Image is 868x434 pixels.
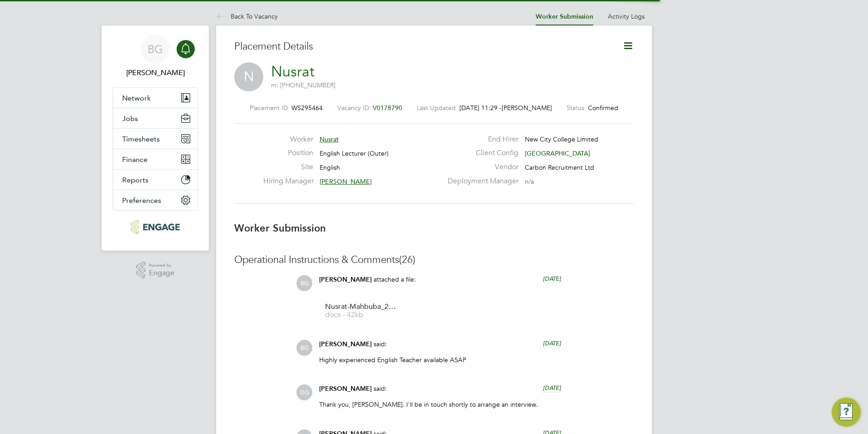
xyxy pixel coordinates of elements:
[291,104,323,112] span: WS295464
[588,104,618,112] span: Confirmed
[296,340,312,356] span: BG
[136,262,175,279] a: Powered byEngage
[234,40,609,53] h3: Placement Details
[113,35,198,78] a: BG[PERSON_NAME]
[319,356,561,364] p: Highly experienced English Teacher available ASAP
[131,220,179,234] img: carbonrecruitment-logo-retina.png
[122,135,160,143] span: Timesheets
[113,67,198,78] span: Becky Green
[320,163,340,172] span: English
[263,148,313,158] label: Position
[543,384,561,392] span: [DATE]
[234,253,634,267] h3: Operational Instructions & Comments
[234,62,263,91] span: N
[320,177,372,186] span: [PERSON_NAME]
[122,176,148,184] span: Reports
[442,148,518,158] label: Client Config
[442,162,518,172] label: Vendor
[250,104,288,112] label: Placement ID
[296,275,312,291] span: BG
[525,149,590,157] span: [GEOGRAPHIC_DATA]
[148,43,163,55] span: BG
[319,276,372,283] span: [PERSON_NAME]
[325,303,398,318] a: Nusrat-Mahbuba_29370026%201111111111 docx - 42kb
[122,114,138,123] span: Jobs
[319,385,372,393] span: [PERSON_NAME]
[113,108,197,128] button: Jobs
[374,340,387,348] span: said:
[271,63,315,81] a: Nusrat
[320,149,389,157] span: English Lecturer (Outer)
[832,398,861,427] button: Engage Resource Center
[263,162,313,172] label: Site
[525,135,598,143] span: New City College Limited
[442,177,518,186] label: Deployment Manager
[263,177,313,186] label: Hiring Manager
[263,135,313,144] label: Worker
[149,269,174,277] span: Engage
[525,163,594,172] span: Carbon Recruitment Ltd
[234,253,634,267] h3: Availability
[216,12,278,20] a: Back To Vacancy
[459,104,502,112] span: [DATE] 11:29 -
[271,81,335,89] span: m: [PHONE_NUMBER]
[325,312,398,318] span: docx - 42kb
[525,177,534,186] span: n/a
[502,104,552,112] span: [PERSON_NAME]
[113,220,198,234] a: Go to home page
[543,275,561,283] span: [DATE]
[442,135,518,144] label: End Hirer
[536,13,593,20] a: Worker Submission
[113,170,197,190] button: Reports
[325,303,398,310] span: Nusrat-Mahbuba_29370026%201111111111
[102,25,209,251] nav: Main navigation
[417,104,456,112] label: Last Updated
[149,262,174,269] span: Powered by
[608,12,645,20] a: Activity Logs
[567,104,584,112] label: Status
[122,94,151,102] span: Network
[122,155,148,164] span: Finance
[319,340,372,348] span: [PERSON_NAME]
[373,104,402,112] span: V0178790
[113,129,197,149] button: Timesheets
[543,339,561,347] span: [DATE]
[113,190,197,210] button: Preferences
[113,88,197,108] button: Network
[234,222,326,234] b: Worker Submission
[319,400,561,409] p: Thank you, [PERSON_NAME]. I'll be in touch shortly to arrange an interview.
[113,149,197,169] button: Finance
[122,196,161,205] span: Preferences
[374,275,416,283] span: attached a file:
[399,253,415,266] span: (26)
[320,135,339,143] span: Nusrat
[337,104,369,112] label: Vacancy ID
[374,384,387,393] span: said:
[296,384,312,400] span: DG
